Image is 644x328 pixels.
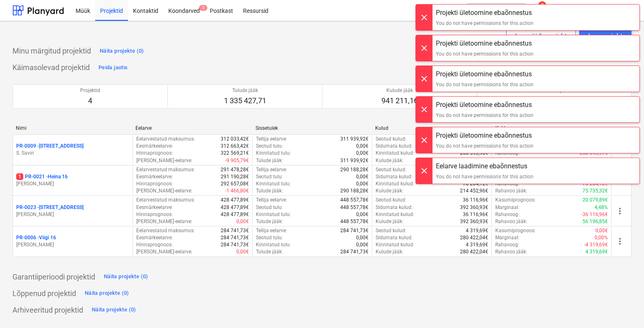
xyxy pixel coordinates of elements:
p: 392 360,93€ [460,204,488,211]
p: 448 557,78€ [340,197,369,204]
p: 312 663,42€ [221,143,249,150]
p: 0,00€ [356,234,369,241]
p: Kinnitatud kulud : [376,211,414,218]
div: Projekti ületoomine ebaõnnestus [436,8,533,18]
p: Hinnaprognoos : [136,241,173,248]
div: PR-0009 -[STREET_ADDRESS]S. Savin [16,143,129,157]
p: [PERSON_NAME] [16,211,129,218]
p: Eelarvestatud maksumus : [136,136,195,143]
div: Näita projekte (0) [100,46,144,56]
div: Projekti ületoomine ebaõnnestus [436,39,533,49]
p: Tulude jääk : [256,248,283,255]
div: 1PR-0021 -Heina 16[PERSON_NAME] [16,173,129,187]
p: Sidumata kulud : [376,204,413,211]
p: Kulude jääk : [376,248,403,255]
p: Kinnitatud tulu : [256,211,291,218]
p: [PERSON_NAME]-eelarve : [136,157,192,164]
p: 291 478,28€ [221,166,249,173]
p: [PERSON_NAME]-eelarve : [136,248,192,255]
div: Peida jaotis [98,63,128,73]
p: Kinnitatud tulu : [256,241,291,248]
p: Tellija eelarve : [256,166,287,173]
p: [PERSON_NAME]-eelarve : [136,218,192,225]
p: PR-0021 - Heina 16 [16,173,68,180]
p: -4 319,69€ [584,241,608,248]
p: 284 741,73€ [221,227,249,234]
p: -1 466,80€ [225,187,249,194]
div: You do not have permissions for this action [436,19,533,27]
div: You do not have permissions for this action [436,81,533,88]
div: Näita projekte (0) [104,272,148,282]
div: Eelarve [135,125,248,131]
p: Kasumiprognoos : [495,197,536,204]
iframe: Chat Widget [602,288,644,328]
p: 290 188,28€ [340,166,369,173]
p: Sidumata kulud : [376,234,413,241]
div: You do not have permissions for this action [436,173,533,180]
p: Tellija eelarve : [256,136,287,143]
p: Tulude jääk : [256,187,283,194]
button: Peida jaotis [96,61,130,74]
p: 280 422,04€ [460,234,488,241]
p: Tulude jääk : [256,218,283,225]
p: 0,00€ [356,143,369,150]
p: Kasumiprognoos : [495,227,536,234]
p: 75 735,32€ [583,187,608,194]
p: Seotud kulud : [376,166,406,173]
p: Rahavoo jääk : [495,187,527,194]
p: 284 741,73€ [340,227,369,234]
p: 428 477,89€ [221,204,249,211]
p: [PERSON_NAME]-eelarve : [136,187,192,194]
p: PR-0009 - [STREET_ADDRESS] [16,143,84,150]
p: Kinnitatud kulud : [376,180,414,187]
div: Eelarve laadimine ebaõnnestus [436,161,533,171]
p: Eesmärkeelarve : [136,173,173,180]
p: 56 196,85€ [583,218,608,225]
span: more_vert [615,236,625,246]
div: Projekti ületoomine ebaõnnestus [436,69,533,79]
p: Kulude jääk : [376,187,403,194]
p: Projektid [80,87,100,94]
div: Näita projekte (0) [85,289,129,298]
p: 311 939,92€ [340,157,369,164]
div: Kokku [495,125,608,131]
p: 292 657,08€ [221,180,249,187]
p: Rahavoog : [495,211,519,218]
button: Näita projekte (0) [90,304,138,317]
p: Tulude jääk : [256,157,283,164]
p: Marginaal : [495,204,519,211]
p: Hinnaprognoos : [136,211,173,218]
button: Näita projekte (0) [83,287,131,300]
p: 214 452,96€ [460,187,488,194]
p: 291 190,28€ [221,173,249,180]
p: 1 335 427,71 [224,96,266,106]
p: 284 741,73€ [221,234,249,241]
p: Tellija eelarve : [256,227,287,234]
p: [PERSON_NAME] [16,241,129,248]
div: Projekti ületoomine ebaõnnestus [436,131,533,141]
p: Seotud tulu : [256,204,283,211]
p: Tulude jääk [224,87,266,94]
p: Eesmärkeelarve : [136,143,173,150]
p: [PERSON_NAME] [16,180,129,187]
p: Rahavoo jääk : [495,248,527,255]
p: 0,00€ [236,248,249,255]
p: Seotud kulud : [376,136,406,143]
p: Kulude jääk : [376,218,403,225]
p: Marginaal : [495,234,519,241]
p: 322 569,21€ [221,150,249,157]
p: Hinnaprognoos : [136,180,173,187]
p: Rahavoo jääk : [495,218,527,225]
p: 448 557,78€ [340,204,369,211]
p: -9 905,79€ [225,157,249,164]
p: Kinnitatud tulu : [256,150,291,157]
p: Eelarvestatud maksumus : [136,227,195,234]
p: 312 033,42€ [221,136,249,143]
p: 284 741,73€ [340,248,369,255]
p: PR-0006 - Viigi 16 [16,234,56,241]
p: 284 741,73€ [221,241,249,248]
p: Seotud tulu : [256,234,283,241]
div: Nimi [16,125,129,131]
p: Rahavoog : [495,241,519,248]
